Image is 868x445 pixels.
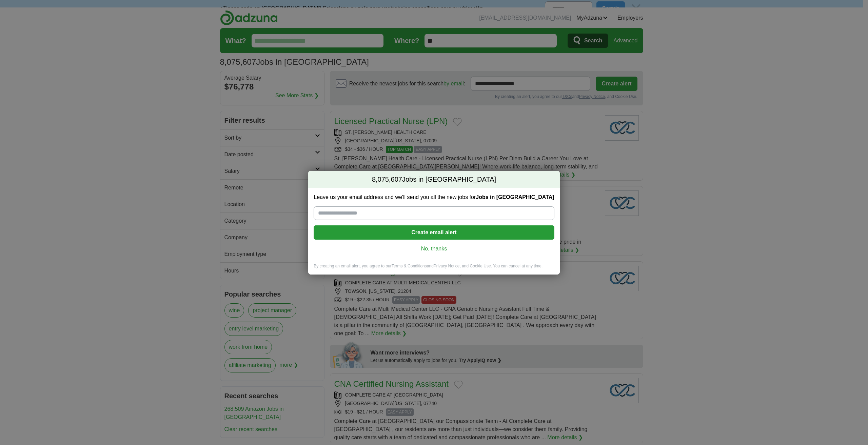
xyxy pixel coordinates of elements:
[434,264,460,268] a: Privacy Notice
[314,225,554,240] button: Create email alert
[476,194,554,200] strong: Jobs in [GEOGRAPHIC_DATA]
[319,245,549,252] a: No, thanks
[308,171,559,188] h2: Jobs in [GEOGRAPHIC_DATA]
[392,264,427,268] a: Terms & Conditions
[308,263,559,275] div: By creating an email alert, you agree to our and , and Cookie Use. You can cancel at any time.
[314,194,554,201] label: Leave us your email address and we'll send you all the new jobs for
[372,175,402,184] span: 8,075,607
